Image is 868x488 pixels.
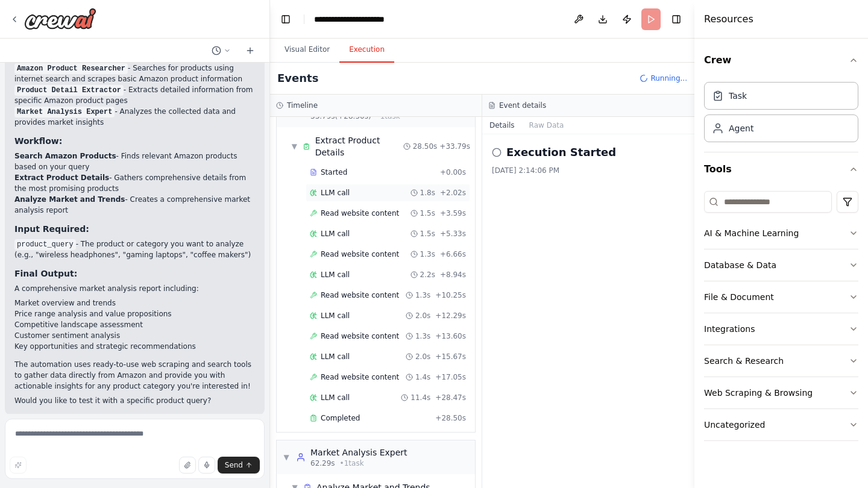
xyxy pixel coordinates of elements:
strong: Search Amazon Products [14,152,116,160]
p: Would you like to test it with a specific product query? [14,395,255,406]
span: + 3.59s [440,208,466,218]
span: ▼ [283,452,290,462]
strong: Final Output: [14,269,77,278]
span: LLM call [321,393,350,402]
li: - Gathers comprehensive details from the most promising products [14,172,255,194]
h2: Execution Started [506,144,616,161]
span: + 13.60s [435,331,466,341]
span: Started [321,167,347,177]
button: Execution [339,37,394,63]
code: product_query [14,239,76,250]
span: 1.5s [420,208,435,218]
button: Send [218,457,260,474]
span: Read website content [321,331,399,341]
button: AI & Machine Learning [704,217,858,249]
p: The automation uses ready-to-use web scraping and search tools to gather data directly from Amazo... [14,359,255,392]
span: 1.4s [415,372,430,382]
button: Improve this prompt [10,457,27,474]
button: Click to speak your automation idea [198,457,215,474]
span: Completed [321,413,360,423]
span: + 10.25s [435,290,466,300]
button: Start a new chat [241,43,260,58]
button: Web Scraping & Browsing [704,377,858,408]
div: Agent [729,122,753,134]
button: Search & Research [704,345,858,377]
span: Read website content [321,208,399,218]
span: LLM call [321,188,350,198]
span: Running... [650,74,687,83]
strong: Workflow: [14,136,62,146]
span: 2.0s [415,352,430,361]
button: Integrations [704,313,858,345]
h4: Resources [704,12,753,27]
li: - Analyzes the collected data and provides market insights [14,106,255,128]
span: LLM call [321,311,350,321]
div: Task [729,90,747,102]
nav: breadcrumb [314,13,417,25]
span: 11.4s [410,393,430,402]
span: + 12.29s [435,311,466,321]
span: + 2.02s [440,188,466,198]
span: 2.2s [420,270,435,280]
div: File & Document [704,291,774,303]
div: Integrations [704,323,755,335]
li: Competitive landscape assessment [14,319,255,330]
button: Switch to previous chat [207,43,236,58]
h3: Event details [499,101,546,110]
span: + 15.67s [435,352,466,361]
span: Read website content [321,372,399,382]
li: Customer sentiment analysis [14,330,255,341]
button: Upload files [179,457,196,474]
span: + 0.00s [440,167,466,177]
li: - Finds relevant Amazon products based on your query [14,151,255,172]
span: + 28.47s [435,393,466,402]
span: ▼ [291,142,298,151]
li: Key opportunities and strategic recommendations [14,341,255,352]
span: 1.8s [420,188,435,198]
span: 1.3s [420,249,435,259]
span: Send [225,460,243,470]
strong: Extract Product Details [14,174,109,182]
span: + 33.79s [439,142,470,151]
li: - The product or category you want to analyze (e.g., "wireless headphones", "gaming laptops", "co... [14,239,255,260]
code: Amazon Product Researcher [14,63,128,74]
code: Product Detail Extractor [14,85,124,96]
div: Search & Research [704,355,784,367]
span: + 17.05s [435,372,466,382]
button: Crew [704,43,858,77]
span: 1.5s [420,229,435,239]
div: Crew [704,77,858,152]
span: 28.50s [413,142,438,151]
span: + 5.33s [440,229,466,239]
span: Read website content [321,249,399,259]
span: LLM call [321,352,350,361]
code: Market Analysis Expert [14,107,115,117]
div: Database & Data [704,259,776,271]
span: + 6.66s [440,249,466,259]
button: Hide right sidebar [668,11,685,28]
div: AI & Machine Learning [704,227,799,239]
span: LLM call [321,270,350,280]
div: Web Scraping & Browsing [704,387,813,399]
li: Market overview and trends [14,298,255,308]
button: Database & Data [704,249,858,281]
li: - Creates a comprehensive market analysis report [14,194,255,216]
span: 62.29s [310,458,335,468]
span: + 8.94s [440,270,466,280]
span: 1.3s [415,290,430,300]
span: 2.0s [415,311,430,321]
li: Price range analysis and value propositions [14,308,255,319]
div: Tools [704,186,858,451]
strong: Input Required: [14,224,89,234]
img: Logo [24,8,96,30]
span: 1.3s [415,331,430,341]
div: [DATE] 2:14:06 PM [492,166,685,175]
li: - Searches for products using internet search and scrapes basic Amazon product information [14,63,255,84]
span: Read website content [321,290,399,300]
span: LLM call [321,229,350,239]
button: Raw Data [522,117,571,134]
strong: Analyze Market and Trends [14,195,125,204]
button: Uncategorized [704,409,858,440]
span: • 1 task [340,458,364,468]
span: + 28.50s [435,413,466,423]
